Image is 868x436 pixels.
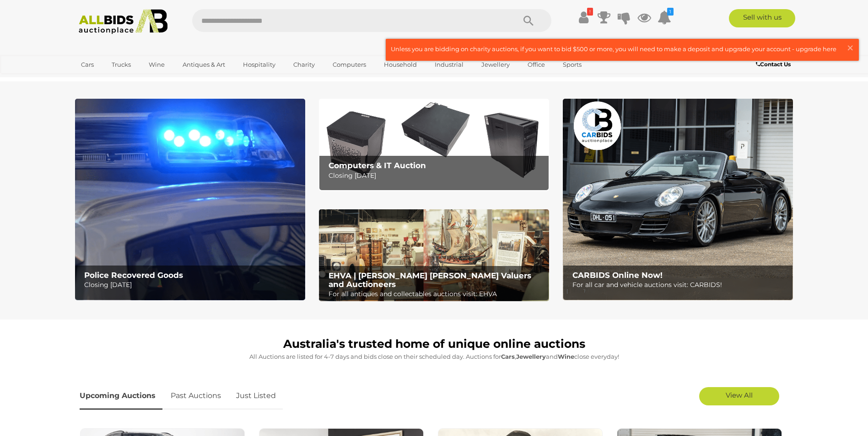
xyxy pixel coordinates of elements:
[319,99,549,191] a: Computers & IT Auction Computers & IT Auction Closing [DATE]
[319,209,549,302] a: EHVA | Evans Hastings Valuers and Auctioneers EHVA | [PERSON_NAME] [PERSON_NAME] Valuers and Auct...
[75,99,305,300] a: Police Recovered Goods Police Recovered Goods Closing [DATE]
[287,57,321,72] a: Charity
[756,61,791,68] b: Contact Us
[75,72,152,87] a: [GEOGRAPHIC_DATA]
[143,57,171,72] a: Wine
[327,57,372,72] a: Computers
[429,57,469,72] a: Industrial
[587,8,593,16] i: !
[164,383,228,409] a: Past Auctions
[237,57,281,72] a: Hospitality
[572,279,788,291] p: For all car and vehicle auctions visit: CARBIDS!
[177,57,231,72] a: Antiques & Art
[557,57,588,72] a: Sports
[378,57,423,72] a: Household
[699,387,779,405] a: View All
[726,391,753,399] span: View All
[75,57,100,72] a: Cars
[80,338,789,351] h1: Australia's trusted home of unique online auctions
[84,271,183,280] b: Police Recovered Goods
[563,99,793,300] img: CARBIDS Online Now!
[106,57,137,72] a: Trucks
[577,9,591,26] a: !
[475,57,516,72] a: Jewellery
[80,383,162,409] a: Upcoming Auctions
[80,351,789,362] p: All Auctions are listed for 4-7 days and bids close on their scheduled day. Auctions for , and cl...
[319,99,549,191] img: Computers & IT Auction
[74,9,173,34] img: Allbids.com.au
[501,353,515,360] strong: Cars
[229,383,283,409] a: Just Listed
[329,271,531,289] b: EHVA | [PERSON_NAME] [PERSON_NAME] Valuers and Auctioneers
[84,279,300,291] p: Closing [DATE]
[329,288,544,300] p: For all antiques and collectables auctions visit: EHVA
[756,59,793,69] a: Contact Us
[667,8,674,16] i: 1
[563,99,793,300] a: CARBIDS Online Now! CARBIDS Online Now! For all car and vehicle auctions visit: CARBIDS!
[558,353,574,360] strong: Wine
[729,9,795,27] a: Sell with us
[319,209,549,302] img: EHVA | Evans Hastings Valuers and Auctioneers
[329,170,544,181] p: Closing [DATE]
[329,161,426,170] b: Computers & IT Auction
[658,9,671,26] a: 1
[846,39,854,57] span: ×
[522,57,551,72] a: Office
[506,9,551,32] button: Search
[516,353,546,360] strong: Jewellery
[572,271,663,280] b: CARBIDS Online Now!
[75,99,305,300] img: Police Recovered Goods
